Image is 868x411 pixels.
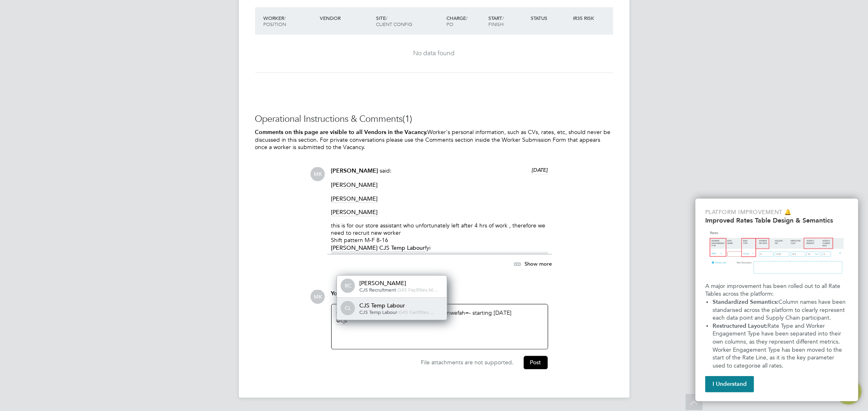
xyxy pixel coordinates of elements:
span: / Finish [488,15,504,28]
span: MK [311,167,325,182]
p: this is for our store assistant who unfortunately left after 4 hrs of work , therefore we need to... [331,222,548,252]
strong: Restructured Layout: [713,322,767,329]
div: IR35 Risk [571,11,599,25]
span: [PERSON_NAME] [331,195,378,203]
span: [PERSON_NAME] [331,244,378,252]
div: Worker [262,11,318,32]
span: - [396,287,398,293]
div: Vendor [318,11,374,25]
div: [PERSON_NAME] [360,280,441,287]
span: CJS Temp Labour [380,244,425,252]
span: MK [311,290,325,304]
span: [PERSON_NAME] [331,168,378,175]
div: Status [529,11,571,25]
button: Post [524,356,548,369]
span: - [398,309,399,316]
div: say: [331,290,548,304]
p: Platform Improvement 🔔 [705,208,848,216]
h3: Operational Instructions & Comments [255,114,613,125]
span: (1) [403,114,413,125]
span: [DATE] [532,167,548,174]
span: Column names have been standarised across the platform to clearly represent each data point and S... [713,299,847,321]
div: CJS Temp Labour [360,302,441,309]
span: / PO [446,15,468,28]
span: said: [380,167,392,175]
span: Show more [525,261,552,268]
span: G4S Facilities M… [398,287,438,293]
button: I Understand [705,376,754,392]
span: CJS Recruitment [360,287,396,293]
p: A major improvement has been rolled out to all Rate Tables across the platform: [705,282,848,298]
img: Updated Rates Table Design & Semantics [705,227,848,279]
span: / Position [264,15,286,28]
span: CL [342,302,355,315]
b: Comments on this page are visible to all Vendors in the Vacancy. [255,129,428,136]
div: Start [486,11,529,32]
span: cjs [337,317,348,325]
div: No data found [263,50,605,58]
p: Worker's personal information, such as CVs, rates, etc, should never be discussed in this section... [255,129,613,151]
span: You [331,290,341,297]
div: ​ this is for Ufoma Omo-Enwefah=- starting [DATE] [337,309,543,344]
h2: Improved Rates Table Design & Semantics [705,216,848,224]
span: RC [342,280,355,293]
strong: Standardized Semantics: [713,299,778,305]
span: G4S Facilities… [399,309,434,316]
span: / Client Config [376,15,412,28]
span: [PERSON_NAME] [331,182,378,189]
div: Site [374,11,444,32]
span: CJS Temp Labour [360,309,398,316]
span: [PERSON_NAME] [331,209,378,216]
div: Improved Rate Table Semantics [695,199,858,401]
span: Rate Type and Worker Engagement Type have been separated into their own columns, as they represen... [713,322,844,369]
div: Charge [444,11,487,32]
span: File attachments are not supported. [421,359,514,366]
